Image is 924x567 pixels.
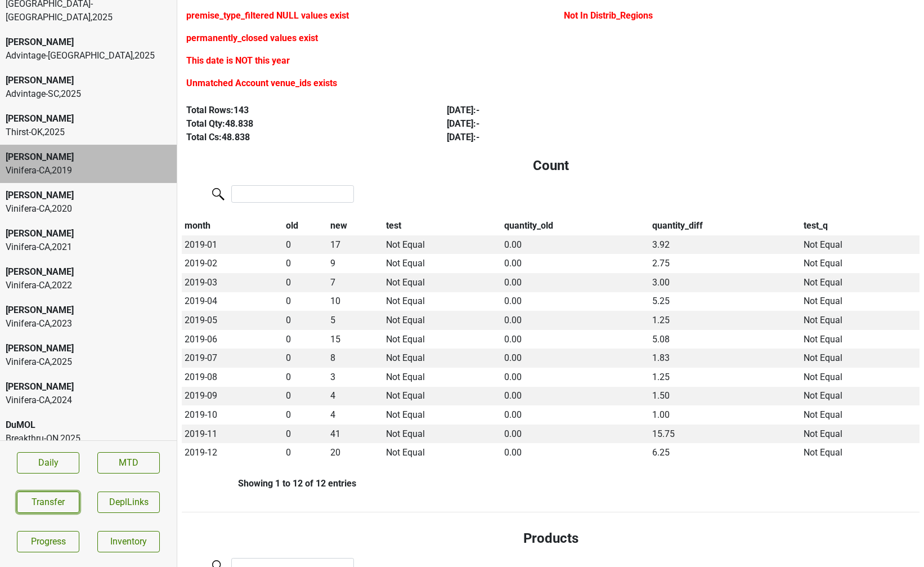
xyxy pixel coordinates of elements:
[383,330,501,349] td: Not Equal
[6,265,171,279] div: [PERSON_NAME]
[6,394,171,407] div: Vinifera-CA , 2024
[182,311,283,330] td: 2019-05
[17,452,79,474] a: Daily
[182,405,283,425] td: 2019-10
[383,349,501,368] td: Not Equal
[649,292,801,311] td: 5.25
[801,311,919,330] td: Not Equal
[6,87,171,101] div: Advintage-SC , 2025
[283,292,328,311] td: 0
[17,531,79,552] a: Progress
[501,216,649,235] th: quantity_old: activate to sort column ascending
[186,117,421,131] div: Total Qty: 48.838
[383,216,501,235] th: test: activate to sort column ascending
[649,235,801,255] td: 3.92
[182,235,283,255] td: 2019-01
[801,425,919,444] td: Not Equal
[501,387,649,406] td: 0.00
[649,387,801,406] td: 1.50
[801,254,919,273] td: Not Equal
[383,235,501,255] td: Not Equal
[501,349,649,368] td: 0.00
[801,349,919,368] td: Not Equal
[383,387,501,406] td: Not Equal
[383,405,501,425] td: Not Equal
[97,531,160,552] a: Inventory
[328,368,383,387] td: 3
[182,368,283,387] td: 2019-08
[383,292,501,311] td: Not Equal
[283,349,328,368] td: 0
[501,425,649,444] td: 0.00
[649,254,801,273] td: 2.75
[6,164,171,177] div: Vinifera-CA , 2019
[6,202,171,216] div: Vinifera-CA , 2020
[6,279,171,292] div: Vinifera-CA , 2022
[17,492,79,513] button: Transfer
[6,189,171,202] div: [PERSON_NAME]
[186,77,337,90] label: Unmatched Account venue_ids exists
[191,158,910,174] h4: Count
[283,216,328,235] th: old: activate to sort column ascending
[328,349,383,368] td: 8
[801,235,919,255] td: Not Equal
[186,131,421,144] div: Total Cs: 48.838
[97,492,160,513] button: DeplLinks
[649,273,801,292] td: 3.00
[501,292,649,311] td: 0.00
[501,273,649,292] td: 0.00
[801,330,919,349] td: Not Equal
[6,74,171,87] div: [PERSON_NAME]
[447,131,681,144] div: [DATE] : -
[182,443,283,462] td: 2019-12
[501,368,649,387] td: 0.00
[6,49,171,62] div: Advintage-[GEOGRAPHIC_DATA] , 2025
[801,273,919,292] td: Not Equal
[649,330,801,349] td: 5.08
[6,35,171,49] div: [PERSON_NAME]
[6,150,171,164] div: [PERSON_NAME]
[801,405,919,425] td: Not Equal
[283,443,328,462] td: 0
[447,104,681,117] div: [DATE] : -
[97,452,160,474] a: MTD
[283,368,328,387] td: 0
[501,235,649,255] td: 0.00
[801,387,919,406] td: Not Equal
[501,405,649,425] td: 0.00
[564,9,653,23] label: Not In Distrib_Regions
[328,235,383,255] td: 17
[447,117,681,131] div: [DATE] : -
[186,54,290,68] label: This date is NOT this year
[191,530,910,547] h4: Products
[649,425,801,444] td: 15.75
[801,292,919,311] td: Not Equal
[328,387,383,406] td: 4
[283,235,328,255] td: 0
[283,273,328,292] td: 0
[383,273,501,292] td: Not Equal
[649,405,801,425] td: 1.00
[6,317,171,331] div: Vinifera-CA , 2023
[501,330,649,349] td: 0.00
[328,443,383,462] td: 20
[649,443,801,462] td: 6.25
[328,425,383,444] td: 41
[328,254,383,273] td: 9
[283,425,328,444] td: 0
[649,216,801,235] th: quantity_diff: activate to sort column ascending
[182,330,283,349] td: 2019-06
[6,418,171,432] div: DuMOL
[801,368,919,387] td: Not Equal
[649,349,801,368] td: 1.83
[283,311,328,330] td: 0
[182,478,356,489] div: Showing 1 to 12 of 12 entries
[182,425,283,444] td: 2019-11
[383,368,501,387] td: Not Equal
[328,311,383,330] td: 5
[6,432,171,445] div: Breakthru-ON , 2025
[186,32,318,45] label: permanently_closed values exist
[6,355,171,369] div: Vinifera-CA , 2025
[501,443,649,462] td: 0.00
[328,330,383,349] td: 15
